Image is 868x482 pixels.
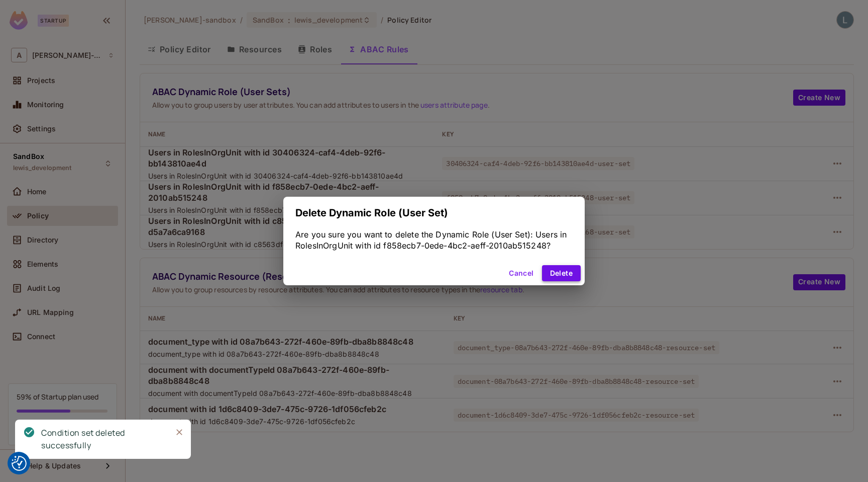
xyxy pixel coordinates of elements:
img: Revisit consent button [12,456,27,471]
button: Delete [542,265,581,281]
button: Cancel [505,265,537,281]
button: Close [172,425,187,440]
div: Condition set deleted successfully [41,427,164,452]
button: Consent Preferences [12,456,27,471]
div: Are you sure you want to delete the Dynamic Role (User Set): Users in RolesInOrgUnit with id f858... [295,229,573,251]
h2: Delete Dynamic Role (User Set) [283,197,585,229]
